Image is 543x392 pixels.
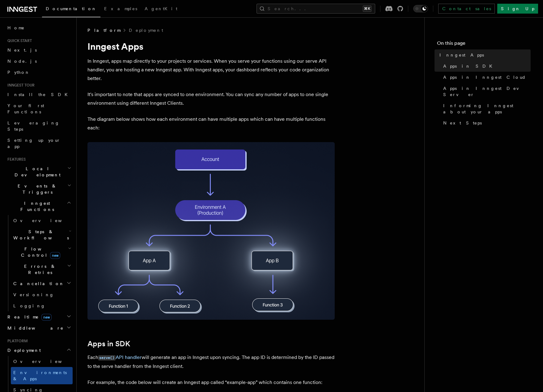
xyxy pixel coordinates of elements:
[87,41,335,52] h1: Inngest Apps
[104,6,137,11] span: Examples
[87,115,335,132] p: The diagram below shows how each environment can have multiple apps which can have multiple funct...
[98,354,142,360] a: serve()API handler
[5,200,67,213] span: Inngest Functions
[5,183,67,195] span: Events & Triggers
[413,5,428,12] button: Toggle dark mode
[87,57,335,83] p: In Inngest, apps map directly to your projects or services. When you serve your functions using o...
[11,263,67,276] span: Errors & Retries
[11,289,73,300] a: Versioning
[41,314,52,321] span: new
[441,100,531,117] a: Informing Inngest about your apps
[46,6,97,11] span: Documentation
[11,367,73,384] a: Environments & Apps
[441,72,531,83] a: Apps in Inngest Cloud
[141,2,181,17] a: AgentKit
[11,261,73,278] button: Errors & Retries
[5,67,73,78] a: Python
[5,83,35,88] span: Inngest tour
[5,89,73,100] a: Install the SDK
[441,117,531,129] a: Next Steps
[438,4,495,14] a: Contact sales
[5,117,73,135] a: Leveraging Steps
[441,61,531,72] a: Apps in SDK
[5,163,73,180] button: Local Development
[443,120,482,126] span: Next Steps
[5,347,41,353] span: Deployment
[437,40,531,49] h4: On this page
[5,345,73,356] button: Deployment
[13,292,54,297] span: Versioning
[7,48,37,53] span: Next.js
[11,229,69,241] span: Steps & Workflows
[145,6,177,11] span: AgentKit
[5,22,73,33] a: Home
[13,370,67,381] span: Environments & Apps
[11,356,73,367] a: Overview
[7,103,44,114] span: Your first Functions
[87,142,335,320] img: Diagram showing multiple environments, each with various apps. Within these apps, there are numer...
[11,215,73,226] a: Overview
[7,59,37,64] span: Node.js
[50,252,60,259] span: new
[5,311,73,322] button: Realtimenew
[5,157,26,162] span: Features
[87,378,335,387] p: For example, the code below will create an Inngest app called “example-app” which contains one fu...
[13,359,77,364] span: Overview
[439,52,484,58] span: Inngest Apps
[363,6,371,12] kbd: ⌘K
[5,322,73,334] button: Middleware
[443,63,496,69] span: Apps in SDK
[11,278,73,289] button: Cancellation
[5,325,64,331] span: Middleware
[443,74,526,80] span: Apps in Inngest Cloud
[7,25,25,31] span: Home
[5,198,73,215] button: Inngest Functions
[42,2,100,17] a: Documentation
[98,355,116,360] code: serve()
[7,92,71,97] span: Install the SDK
[7,120,60,132] span: Leveraging Steps
[13,218,77,223] span: Overview
[5,56,73,67] a: Node.js
[87,339,130,348] a: Apps in SDK
[87,90,335,107] p: It's important to note that apps are synced to one environment. You can sync any number of apps t...
[5,215,73,311] div: Inngest Functions
[11,226,73,243] button: Steps & Workflows
[5,135,73,152] a: Setting up your app
[13,303,45,308] span: Logging
[11,280,64,287] span: Cancellation
[11,246,68,258] span: Flow Control
[87,353,335,371] p: Each will generate an app in Inngest upon syncing. The app ID is determined by the ID passed to t...
[5,314,52,320] span: Realtime
[7,138,61,149] span: Setting up your app
[5,339,28,344] span: Platform
[437,49,531,61] a: Inngest Apps
[5,38,32,43] span: Quick start
[497,4,538,14] a: Sign Up
[7,70,30,75] span: Python
[5,44,73,56] a: Next.js
[5,166,67,178] span: Local Development
[5,100,73,117] a: Your first Functions
[11,300,73,311] a: Logging
[87,27,120,33] span: Platform
[11,243,73,261] button: Flow Controlnew
[443,103,531,115] span: Informing Inngest about your apps
[5,180,73,198] button: Events & Triggers
[257,4,375,14] button: Search...⌘K
[100,2,141,17] a: Examples
[129,27,163,33] a: Deployment
[443,85,531,98] span: Apps in Inngest Dev Server
[441,83,531,100] a: Apps in Inngest Dev Server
